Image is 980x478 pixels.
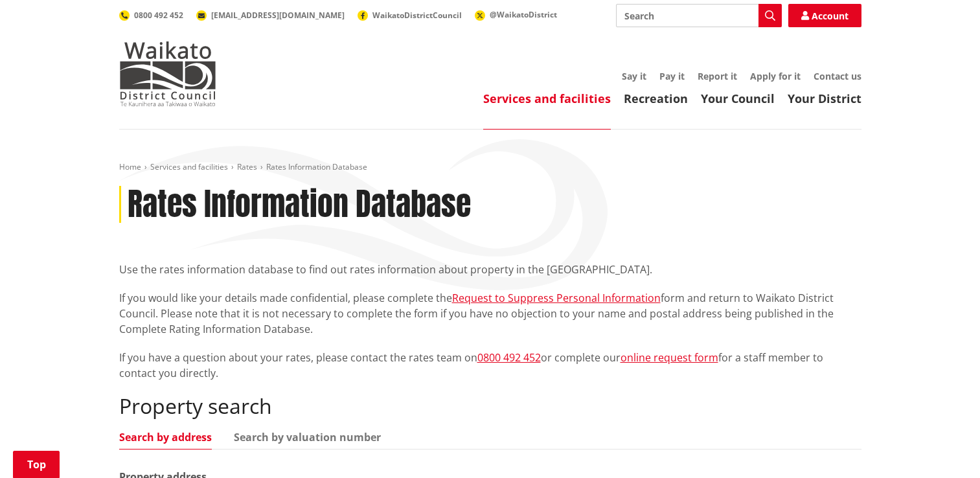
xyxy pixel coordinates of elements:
[490,9,557,20] span: @WaikatoDistrict
[196,10,345,21] a: [EMAIL_ADDRESS][DOMAIN_NAME]
[477,350,541,365] a: 0800 492 452
[211,10,345,21] span: [EMAIL_ADDRESS][DOMAIN_NAME]
[119,432,212,442] a: Search by address
[475,9,557,20] a: @WaikatoDistrict
[622,70,646,82] a: Say it
[621,350,718,365] a: online request form
[13,451,60,478] a: Top
[372,10,462,21] span: WaikatoDistrictCouncil
[119,162,861,173] nav: breadcrumb
[266,161,367,172] span: Rates Information Database
[616,4,782,27] input: Search input
[701,91,775,106] a: Your Council
[788,91,861,106] a: Your District
[234,432,381,442] a: Search by valuation number
[237,161,257,172] a: Rates
[128,186,471,223] h1: Rates Information Database
[659,70,685,82] a: Pay it
[788,4,861,27] a: Account
[119,161,141,172] a: Home
[698,70,737,82] a: Report it
[150,161,228,172] a: Services and facilities
[814,70,861,82] a: Contact us
[358,10,462,21] a: WaikatoDistrictCouncil
[483,91,611,106] a: Services and facilities
[119,262,861,277] p: Use the rates information database to find out rates information about property in the [GEOGRAPHI...
[134,10,183,21] span: 0800 492 452
[119,350,861,381] p: If you have a question about your rates, please contact the rates team on or complete our for a s...
[452,291,661,305] a: Request to Suppress Personal Information
[119,41,216,106] img: Waikato District Council - Te Kaunihera aa Takiwaa o Waikato
[119,290,861,337] p: If you would like your details made confidential, please complete the form and return to Waikato ...
[119,394,861,418] h2: Property search
[119,10,183,21] a: 0800 492 452
[624,91,688,106] a: Recreation
[750,70,801,82] a: Apply for it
